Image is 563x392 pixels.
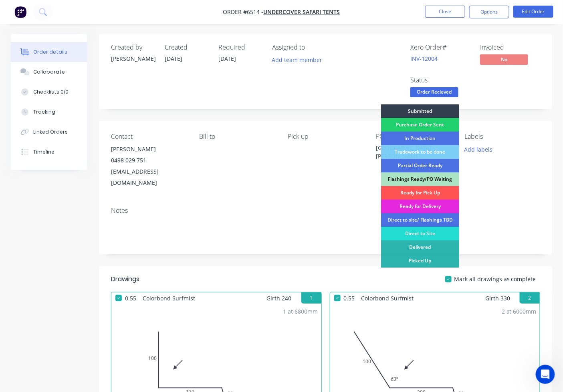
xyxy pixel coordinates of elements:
div: Bill to [200,133,275,140]
div: Xero Order # [410,44,470,51]
button: 2 [520,292,540,304]
div: In Production [381,132,459,145]
span: Girth 240 [267,292,292,304]
div: Invoiced [480,44,540,51]
button: Tracking [11,102,87,122]
img: Factory [14,6,26,18]
button: Linked Orders [11,122,87,142]
div: Collaborate [33,68,65,76]
div: Submitted [381,104,459,118]
div: Drawings [111,274,139,284]
span: [DATE] [218,55,236,62]
div: Direct to Site [381,227,459,240]
div: Assigned to [272,44,352,51]
div: Ready for Pick Up [381,186,459,200]
span: Mark all drawings as complete [454,275,536,283]
div: Created [165,44,209,51]
div: Pick up [288,133,363,140]
button: Collaborate [11,62,87,82]
span: [DATE] [165,55,182,62]
div: [PERSON_NAME] [111,144,187,155]
span: Colorbond Surfmist [139,292,198,304]
span: Colorbond Surfmist [358,292,417,304]
div: [EMAIL_ADDRESS][DOMAIN_NAME] [111,166,187,188]
div: [PERSON_NAME] [111,54,155,63]
span: Order #6514 - [223,8,264,16]
span: No [480,54,528,64]
span: Girth 330 [485,292,510,304]
div: Partial Order Ready [381,159,459,172]
div: Tradework to be done [381,145,459,159]
a: INV-12004 [410,55,438,62]
span: 0.55 [341,292,358,304]
div: Flashings Ready/PO Waiting [381,172,459,186]
a: Undercover Safari Tents [264,8,340,16]
button: Close [425,6,465,18]
button: Add team member [268,54,327,65]
iframe: Intercom live chat [536,365,555,384]
div: 2 at 6000mm [502,307,537,316]
div: [GEOGRAPHIC_DATA][PERSON_NAME] [376,144,452,160]
button: Add team member [272,54,327,65]
button: Checklists 0/0 [11,82,87,102]
div: Picked Up [381,254,459,268]
div: 0498 029 751 [111,155,187,166]
div: PO [376,133,452,140]
button: Order details [11,42,87,62]
div: Order details [33,48,67,56]
div: Ready for Delivery [381,200,459,213]
button: Timeline [11,142,87,162]
button: 1 [301,292,321,304]
div: Direct to site/ Flashings TBD [381,213,459,227]
button: Order Recieved [410,87,458,99]
span: 0.55 [122,292,139,304]
button: Options [469,6,509,18]
div: Notes [111,207,540,214]
div: [PERSON_NAME]0498 029 751[EMAIL_ADDRESS][DOMAIN_NAME] [111,144,187,188]
button: Edit Order [513,6,553,18]
div: Delivered [381,240,459,254]
div: Checklists 0/0 [33,88,69,96]
div: Purchase Order Sent [381,118,459,132]
button: Add labels [460,144,497,154]
div: Tracking [33,108,55,116]
div: Labels [464,133,540,140]
span: Order Recieved [410,87,458,97]
div: Contact [111,133,187,140]
div: Status [410,76,470,84]
div: Timeline [33,148,54,156]
div: 1 at 6800mm [283,307,318,316]
div: Created by [111,44,155,51]
div: Required [218,44,262,51]
div: Linked Orders [33,128,68,136]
